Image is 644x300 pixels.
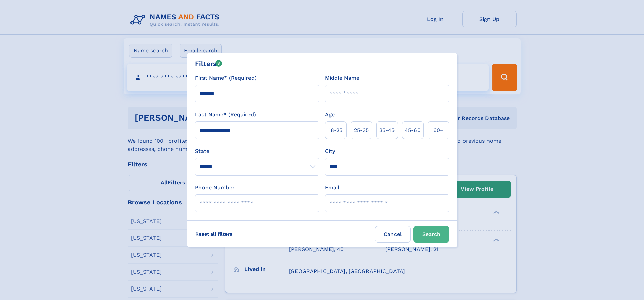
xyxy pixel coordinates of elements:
[379,126,395,134] span: 35‑45
[195,74,257,82] label: First Name* (Required)
[325,111,335,119] label: Age
[191,226,237,242] label: Reset all filters
[329,126,342,134] span: 18‑25
[195,184,235,192] label: Phone Number
[325,184,339,192] label: Email
[325,147,335,155] label: City
[325,74,359,82] label: Middle Name
[375,226,411,243] label: Cancel
[195,59,222,69] div: Filters
[354,126,369,134] span: 25‑35
[195,111,256,119] label: Last Name* (Required)
[413,226,449,243] button: Search
[195,147,319,155] label: State
[405,126,421,134] span: 45‑60
[433,126,444,134] span: 60+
